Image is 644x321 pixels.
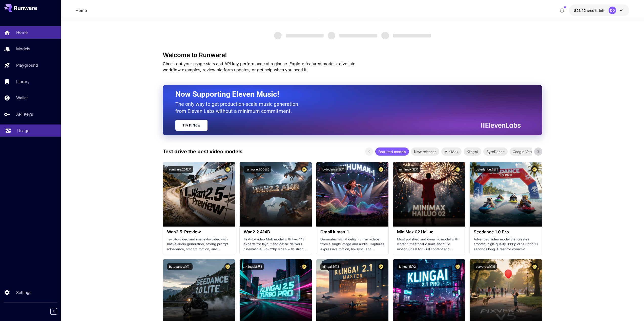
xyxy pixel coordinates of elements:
[167,166,193,173] button: runware:201@1
[397,237,461,252] p: Most polished and dynamic model with vibrant, theatrical visuals and fluid motion. Ideal for vira...
[454,166,461,173] button: Certified Model – Vetted for best performance and includes a commercial license.
[75,7,87,13] a: Home
[167,263,193,270] button: bytedance:1@1
[320,263,341,270] button: klingai:5@3
[320,230,384,234] h3: OmniHuman‑1
[510,147,535,156] div: Google Veo
[16,289,31,295] p: Settings
[375,149,409,154] span: Featured models
[378,263,384,270] button: Certified Model – Vetted for best performance and includes a commercial license.
[397,263,418,270] button: klingai:5@2
[587,8,605,13] span: credits left
[16,79,30,85] p: Library
[470,162,542,227] img: alt
[301,166,308,173] button: Certified Model – Vetted for best performance and includes a commercial license.
[397,230,461,234] h3: MiniMax 02 Hailuo
[16,62,38,68] p: Playground
[244,166,271,173] button: runware:200@6
[224,166,231,173] button: Certified Model – Vetted for best performance and includes a commercial license.
[393,162,465,227] img: alt
[464,149,481,154] span: KlingAI
[50,308,57,315] button: Collapse sidebar
[411,149,439,154] span: New releases
[167,237,231,252] p: Text-to-video and image-to-video with native audio generation, strong prompt adherence, smooth mo...
[244,237,308,252] p: Text-to-video MoE model with two 14B experts for layout and detail; delivers cinematic 480p–720p ...
[175,120,207,131] a: Try It Now
[531,263,538,270] button: Certified Model – Vetted for best performance and includes a commercial license.
[163,148,242,155] p: Test drive the best video models
[16,111,33,117] p: API Keys
[474,263,497,270] button: pixverse:1@5
[75,7,87,13] nav: breadcrumb
[411,147,439,156] div: New releases
[244,230,308,234] h3: Wan2.2 A14B
[16,46,30,52] p: Models
[474,230,538,234] h3: Seedance 1.0 Pro
[441,149,462,154] span: MiniMax
[441,147,462,156] div: MiniMax
[397,166,420,173] button: minimax:3@1
[16,29,28,35] p: Home
[454,263,461,270] button: Certified Model – Vetted for best performance and includes a commercial license.
[175,89,517,99] h2: Now Supporting Eleven Music!
[316,162,388,227] img: alt
[375,147,409,156] div: Featured models
[569,5,629,16] button: $21.42221DO
[320,166,346,173] button: bytedance:5@1
[378,166,384,173] button: Certified Model – Vetted for best performance and includes a commercial license.
[163,162,235,227] img: alt
[163,61,356,72] span: Check out your usage stats and API key performance at a glance. Explore featured models, dive int...
[483,149,508,154] span: ByteDance
[574,8,605,13] div: $21.42221
[320,237,384,252] p: Generates high-fidelity human videos from a single image and audio. Captures expressive motion, l...
[301,263,308,270] button: Certified Model – Vetted for best performance and includes a commercial license.
[167,230,231,234] h3: Wan2.5-Preview
[16,95,28,101] p: Wallet
[574,8,587,13] span: $21.42
[244,263,264,270] button: klingai:6@1
[54,307,61,316] div: Collapse sidebar
[240,162,312,227] img: alt
[464,147,481,156] div: KlingAI
[531,166,538,173] button: Certified Model – Vetted for best performance and includes a commercial license.
[224,263,231,270] button: Certified Model – Vetted for best performance and includes a commercial license.
[175,101,302,115] p: The only way to get production-scale music generation from Eleven Labs without a minimum commitment.
[609,7,616,14] div: DO
[474,166,500,173] button: bytedance:2@1
[474,237,538,252] p: Advanced video model that creates smooth, high-quality 1080p clips up to 10 seconds long. Great f...
[510,149,535,154] span: Google Veo
[17,128,29,134] p: Usage
[483,147,508,156] div: ByteDance
[163,52,542,59] h3: Welcome to Runware!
